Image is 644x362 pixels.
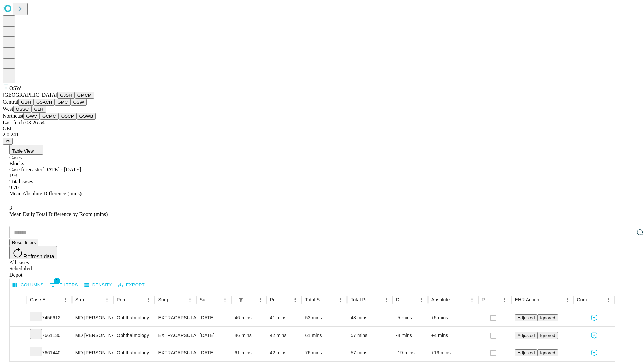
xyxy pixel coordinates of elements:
[23,113,40,120] button: GWV
[55,99,70,106] button: GMC
[42,167,81,172] span: [DATE] - [DATE]
[305,309,344,326] div: 53 mins
[577,297,594,302] div: Comments
[31,106,46,113] button: GLH
[9,173,17,178] span: 193
[12,148,34,154] span: Table View
[200,297,210,302] div: Surgery Date
[13,106,32,113] button: OSSC
[372,295,382,304] button: Sort
[515,349,537,356] button: Adjusted
[236,295,246,304] div: 1 active filter
[540,333,555,338] span: Ignored
[270,297,281,302] div: Predicted In Room Duration
[83,280,114,290] button: Density
[270,309,299,326] div: 41 mins
[52,295,61,304] button: Sort
[30,309,69,326] div: 7456612
[3,132,641,138] div: 2.0.241
[30,327,69,344] div: 7661130
[77,113,96,120] button: GSWB
[158,297,175,302] div: Surgery Name
[116,280,146,290] button: Export
[13,330,23,342] button: Expand
[431,297,457,302] div: Absolute Difference
[351,327,389,344] div: 57 mins
[75,327,110,344] div: MD [PERSON_NAME]
[75,344,110,361] div: MD [PERSON_NAME]
[351,344,389,361] div: 57 mins
[396,297,407,302] div: Difference
[211,295,220,304] button: Sort
[604,295,613,304] button: Menu
[3,113,23,119] span: Northeast
[235,297,235,302] div: Scheduled In Room Duration
[515,314,537,321] button: Adjusted
[9,205,12,211] span: 3
[235,344,263,361] div: 61 mins
[18,99,34,106] button: GBH
[246,295,256,304] button: Sort
[200,309,228,326] div: [DATE]
[491,295,500,304] button: Sort
[458,295,467,304] button: Sort
[396,309,425,326] div: -5 mins
[382,295,391,304] button: Menu
[517,333,535,338] span: Adjusted
[9,246,57,259] button: Refresh data
[9,191,82,196] span: Mean Absolute Difference (mins)
[176,295,185,304] button: Sort
[40,113,59,120] button: GCMC
[34,99,55,106] button: GSACH
[540,295,549,304] button: Sort
[117,344,151,361] div: Ophthalmology
[9,239,38,246] button: Reset filters
[9,145,43,155] button: Table View
[281,295,290,304] button: Sort
[290,295,300,304] button: Menu
[351,309,389,326] div: 48 mins
[48,280,80,290] button: Show filters
[270,344,299,361] div: 42 mins
[3,99,18,105] span: Central
[75,92,94,99] button: GMCM
[9,179,33,184] span: Total cases
[75,309,110,326] div: MD [PERSON_NAME]
[236,295,246,304] button: Show filters
[9,211,108,217] span: Mean Daily Total Difference by Room (mins)
[500,295,509,304] button: Menu
[540,315,555,320] span: Ignored
[9,85,21,91] span: OSW
[102,295,112,304] button: Menu
[71,99,87,106] button: OSW
[158,327,193,344] div: EXTRACAPSULAR CATARACT REMOVAL WITH [MEDICAL_DATA]
[200,344,228,361] div: [DATE]
[185,295,195,304] button: Menu
[256,295,265,304] button: Menu
[540,350,555,355] span: Ignored
[3,92,57,98] span: [GEOGRAPHIC_DATA]
[327,295,336,304] button: Sort
[305,344,344,361] div: 76 mins
[305,297,326,302] div: Total Scheduled Duration
[59,113,77,120] button: OSCP
[515,332,537,339] button: Adjusted
[537,349,558,356] button: Ignored
[417,295,426,304] button: Menu
[134,295,144,304] button: Sort
[305,327,344,344] div: 61 mins
[431,309,475,326] div: +5 mins
[13,312,23,324] button: Expand
[235,309,263,326] div: 46 mins
[158,344,193,361] div: EXTRACAPSULAR CATARACT REMOVAL WITH [MEDICAL_DATA]
[408,295,417,304] button: Sort
[117,297,133,302] div: Primary Service
[336,295,345,304] button: Menu
[30,297,51,302] div: Case Epic Id
[3,138,13,145] button: @
[396,344,425,361] div: -19 mins
[117,309,151,326] div: Ophthalmology
[30,344,69,361] div: 7661440
[11,280,45,290] button: Select columns
[431,327,475,344] div: +4 mins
